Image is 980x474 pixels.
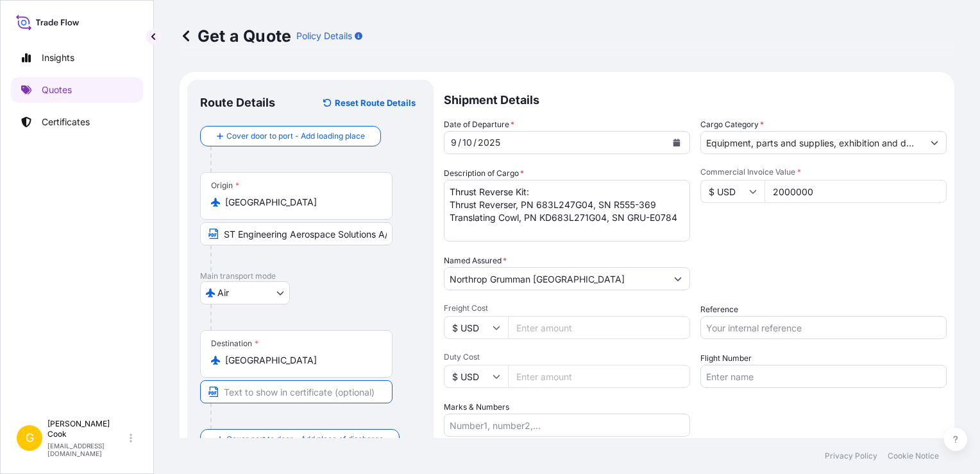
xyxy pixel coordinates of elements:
label: Cargo Category [700,118,764,131]
p: Reset Route Details [335,96,416,109]
div: Origin [211,180,239,191]
button: Show suggestions [923,131,946,154]
button: Cover door to port - Add loading place [200,126,381,146]
span: Cover port to door - Add place of discharge [226,433,384,446]
label: Description of Cargo [444,167,524,180]
label: Marks & Numbers [444,401,509,414]
p: [EMAIL_ADDRESS][DOMAIN_NAME] [47,442,127,457]
span: Freight Cost [444,303,690,313]
input: Enter amount [508,365,690,388]
input: Your internal reference [700,316,947,339]
span: Duty Cost [444,352,690,362]
label: Named Assured [444,254,507,267]
p: [PERSON_NAME] Cook [47,419,127,439]
input: Type amount [765,180,947,203]
button: Select transport [200,281,290,304]
span: Cover door to port - Add loading place [226,130,365,143]
input: Enter name [700,365,947,388]
input: Enter amount [508,316,690,339]
div: Destination [211,338,258,349]
input: Number1, number2,... [444,414,690,437]
p: Get a Quote [180,26,291,46]
input: Select a commodity type [701,131,923,154]
input: Origin [225,196,376,209]
p: Policy Details [296,30,352,42]
p: Certificates [42,116,90,128]
p: Route Details [200,95,275,110]
input: Text to appear on certificate [200,380,393,403]
span: Air [217,286,229,299]
div: month, [450,135,458,150]
input: Destination [225,354,376,367]
span: G [26,432,34,444]
p: Shipment Details [444,80,947,118]
button: Reset Route Details [317,92,421,113]
label: Reference [700,303,738,316]
button: Calendar [666,132,687,153]
p: Insights [42,51,74,64]
p: Main transport mode [200,271,421,281]
label: Flight Number [700,352,752,365]
a: Cookie Notice [888,451,939,461]
div: / [473,135,477,150]
button: Cover port to door - Add place of discharge [200,429,400,450]
a: Privacy Policy [825,451,877,461]
button: Show suggestions [666,267,689,290]
div: year, [477,135,502,150]
span: Date of Departure [444,118,514,131]
span: Commercial Invoice Value [700,167,947,177]
a: Quotes [11,77,143,103]
a: Certificates [11,109,143,135]
p: Quotes [42,83,72,96]
a: Insights [11,45,143,71]
div: / [458,135,461,150]
div: day, [461,135,473,150]
input: Full name [444,267,666,290]
input: Text to appear on certificate [200,222,393,245]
